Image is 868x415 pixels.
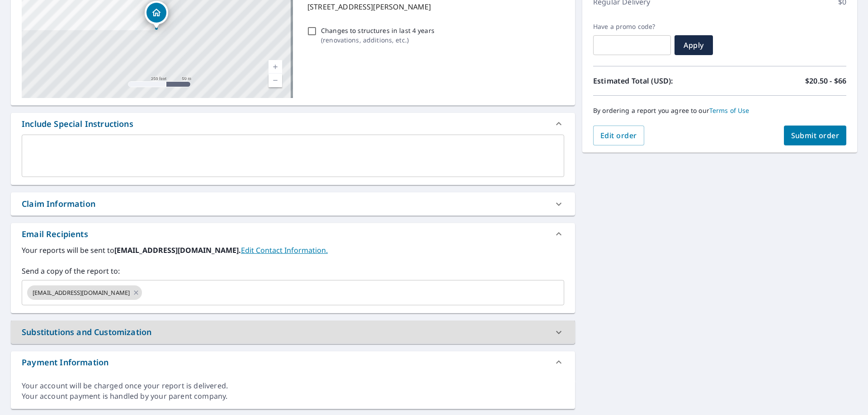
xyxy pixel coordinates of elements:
p: Changes to structures in last 4 years [321,26,434,35]
div: Email Recipients [22,228,88,240]
div: Dropped pin, building 1, Residential property, 4400 Brevator Rd Moscow Mills, MO 63362 [145,1,168,29]
a: Current Level 17, Zoom In [269,60,282,74]
div: Your account payment is handled by your parent company. [22,391,564,401]
div: Substitutions and Customization [22,326,151,338]
button: Apply [675,35,713,55]
div: Substitutions and Customization [11,321,575,344]
p: ( renovations, additions, etc. ) [321,35,434,45]
a: EditContactInfo [241,245,328,255]
div: Payment Information [11,351,575,373]
a: Terms of Use [709,106,750,115]
div: Claim Information [22,198,95,210]
div: Email Recipients [11,223,575,245]
div: Include Special Instructions [22,118,133,130]
div: Claim Information [11,192,575,215]
label: Send a copy of the report to: [22,266,564,276]
a: Current Level 17, Zoom Out [269,74,282,87]
p: By ordering a report you agree to our [593,107,846,115]
label: Have a promo code? [593,23,671,31]
span: Edit order [600,131,637,140]
div: Your account will be charged once your report is delivered. [22,381,564,391]
p: Estimated Total (USD): [593,75,720,86]
span: Apply [682,40,706,50]
div: Payment Information [22,356,108,368]
button: Submit order [784,126,847,145]
div: Include Special Instructions [11,113,575,135]
p: [STREET_ADDRESS][PERSON_NAME] [307,1,561,12]
span: Submit order [791,131,840,140]
b: [EMAIL_ADDRESS][DOMAIN_NAME]. [114,245,241,255]
p: $20.50 - $66 [805,75,846,86]
div: [EMAIL_ADDRESS][DOMAIN_NAME] [27,285,142,300]
label: Your reports will be sent to [22,245,564,256]
button: Edit order [593,126,644,145]
span: [EMAIL_ADDRESS][DOMAIN_NAME] [27,289,135,297]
